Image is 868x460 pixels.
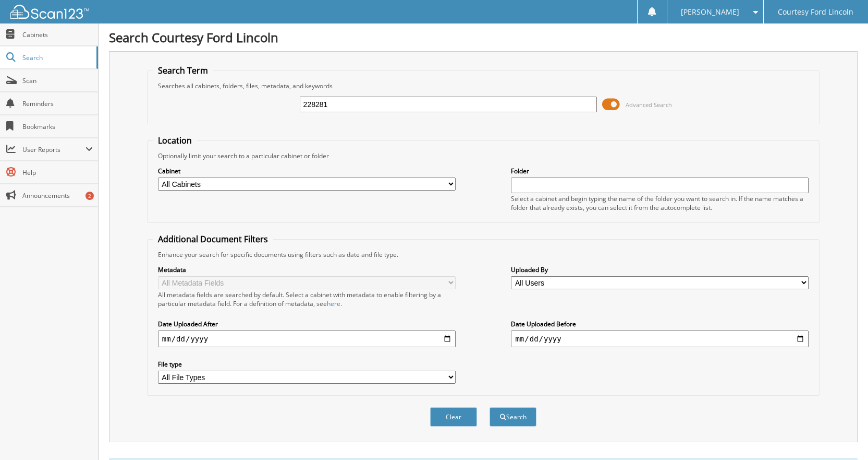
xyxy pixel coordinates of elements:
[153,81,814,90] div: Searches all cabinets, folders, files, metadata, and keywords
[158,360,456,369] label: File type
[511,167,809,175] label: Folder
[158,320,456,328] label: Date Uploaded After
[10,5,89,19] img: scan123-logo-white.svg
[22,30,93,39] span: Cabinets
[153,151,814,160] div: Optionally limit your search to a particular cabinet or folder
[511,320,809,328] label: Date Uploaded Before
[430,407,477,427] button: Clear
[158,265,456,274] label: Metadata
[22,99,93,108] span: Reminders
[158,167,456,175] label: Cabinet
[22,53,91,62] span: Search
[22,122,93,131] span: Bookmarks
[511,265,809,274] label: Uploaded By
[511,331,809,347] input: end
[158,290,456,308] div: All metadata fields are searched by default. Select a cabinet with metadata to enable filtering b...
[22,191,93,200] span: Announcements
[778,9,853,15] span: Courtesy Ford Lincoln
[85,192,94,200] div: 2
[153,233,273,245] legend: Additional Document Filters
[327,299,340,308] a: here
[22,145,85,154] span: User Reports
[153,250,814,259] div: Enhance your search for specific documents using filters such as date and file type.
[153,135,197,146] legend: Location
[681,9,739,15] span: [PERSON_NAME]
[626,101,672,109] span: Advanced Search
[109,29,858,46] h1: Search Courtesy Ford Lincoln
[490,407,536,427] button: Search
[22,76,93,85] span: Scan
[153,65,213,76] legend: Search Term
[511,194,809,212] div: Select a cabinet and begin typing the name of the folder you want to search in. If the name match...
[158,331,456,347] input: start
[22,168,93,177] span: Help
